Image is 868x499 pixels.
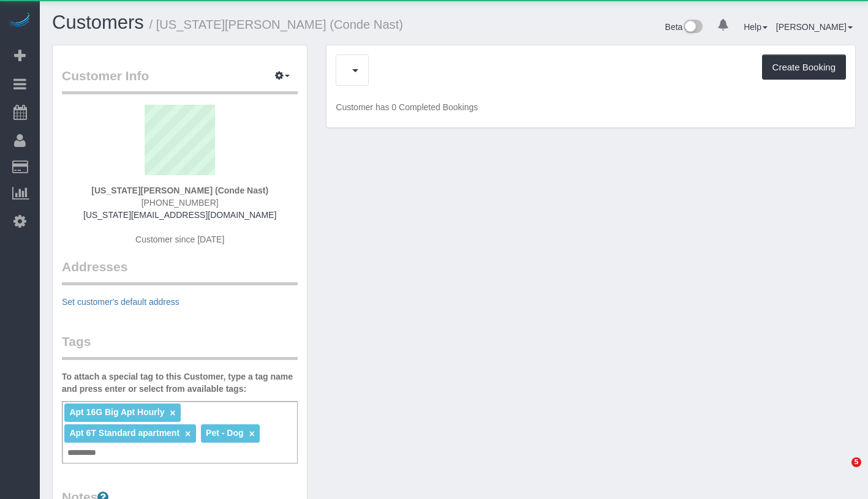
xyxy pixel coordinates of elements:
img: New interface [682,20,703,36]
a: × [185,429,191,439]
a: Beta [665,22,703,32]
a: Help [744,22,768,32]
p: Customer has 0 Completed Bookings [336,101,846,113]
span: [PHONE_NUMBER] [142,198,219,208]
a: × [170,408,175,418]
span: Apt 6T Standard apartment [69,428,179,438]
iframe: Intercom live chat [826,457,856,487]
label: To attach a special tag to this Customer, type a tag name and press enter or select from availabl... [62,370,298,395]
span: 5 [851,457,861,467]
a: [US_STATE][EMAIL_ADDRESS][DOMAIN_NAME] [83,210,276,220]
a: × [249,429,254,439]
button: Create Booking [762,54,846,80]
legend: Customer Info [62,67,298,94]
span: Customer since [DATE] [135,234,224,244]
strong: [US_STATE][PERSON_NAME] (Conde Nast) [91,186,268,195]
a: Customers [52,12,144,33]
a: [PERSON_NAME] [776,22,853,32]
span: Apt 16G Big Apt Hourly [69,407,164,417]
a: Set customer's default address [62,297,179,307]
small: / [US_STATE][PERSON_NAME] (Conde Nast) [149,18,404,31]
legend: Tags [62,332,298,360]
span: Pet - Dog [206,428,243,438]
img: Automaid Logo [7,12,32,29]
